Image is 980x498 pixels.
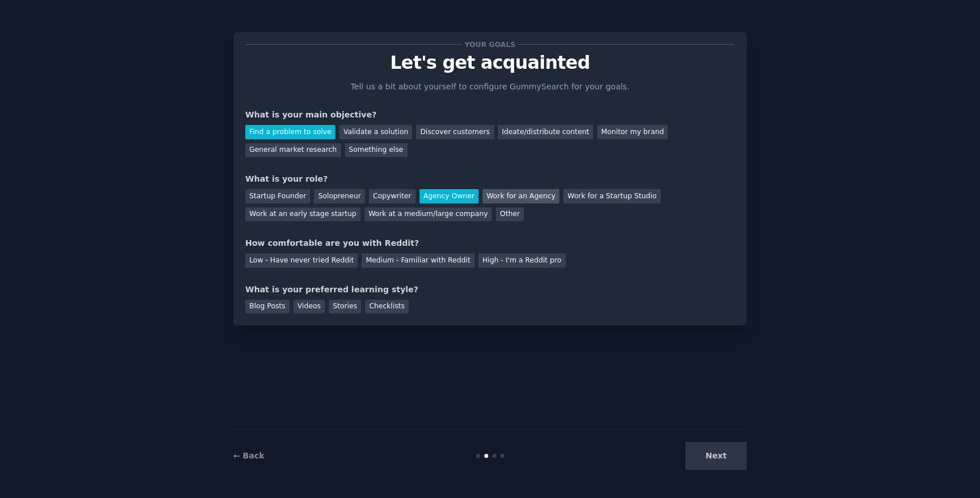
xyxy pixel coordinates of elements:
[365,300,409,314] div: Checklists
[245,253,358,268] div: Low - Have never tried Reddit
[245,109,735,121] div: What is your main objective?
[245,300,289,314] div: Blog Posts
[483,189,559,203] div: Work for an Agency
[416,125,493,139] div: Discover customers
[245,284,735,296] div: What is your preferred learning style?
[346,81,634,93] p: Tell us a bit about yourself to configure GummySearch for your goals.
[339,125,412,139] div: Validate a solution
[245,237,735,249] div: How comfortable are you with Reddit?
[345,143,407,158] div: Something else
[479,253,566,268] div: High - I'm a Reddit pro
[233,451,264,460] a: ← Back
[245,189,310,203] div: Startup Founder
[420,189,479,203] div: Agency Owner
[597,125,668,139] div: Monitor my brand
[362,253,474,268] div: Medium - Familiar with Reddit
[329,300,361,314] div: Stories
[245,53,735,73] p: Let's get acquainted
[364,207,492,222] div: Work at a medium/large company
[245,173,735,185] div: What is your role?
[498,125,593,139] div: Ideate/distribute content
[314,189,364,203] div: Solopreneur
[245,143,341,158] div: General market research
[245,207,360,222] div: Work at an early stage startup
[462,38,518,50] span: Your goals
[369,189,415,203] div: Copywriter
[245,125,335,139] div: Find a problem to solve
[293,300,325,314] div: Videos
[496,207,524,222] div: Other
[563,189,660,203] div: Work for a Startup Studio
